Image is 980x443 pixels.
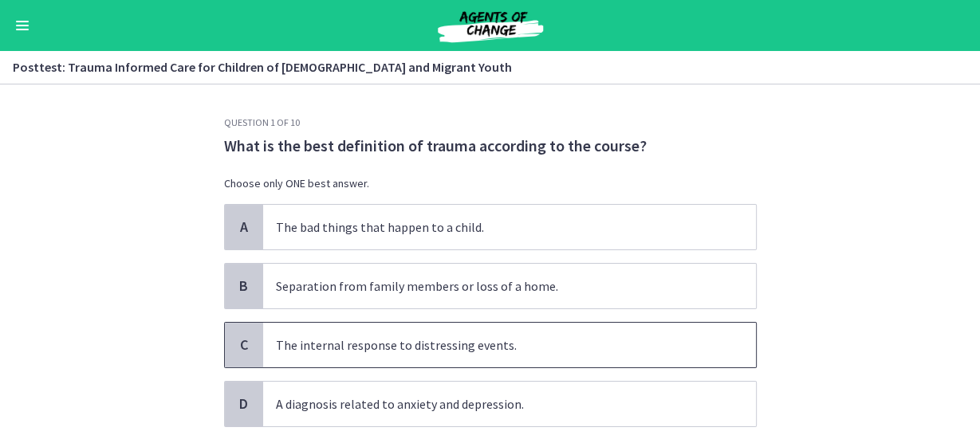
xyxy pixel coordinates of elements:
[263,205,756,249] span: The bad things that happen to a child.
[263,382,756,426] span: A diagnosis related to anxiety and depression.
[234,276,254,296] span: B
[263,264,756,308] span: Separation from family members or loss of a home.
[263,323,756,367] span: The internal response to distressing events.
[13,16,32,35] button: Enable menu
[234,394,254,414] span: D
[234,335,254,355] span: C
[395,6,586,45] img: Agents of Change
[13,57,948,76] h3: Posttest: Trauma Informed Care for Children of [DEMOGRAPHIC_DATA] and Migrant Youth
[224,135,757,156] span: What is the best definition of trauma according to the course?
[224,175,757,191] p: Choose only ONE best answer.
[224,116,757,129] h3: Question 1 of 10
[234,218,254,237] span: A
